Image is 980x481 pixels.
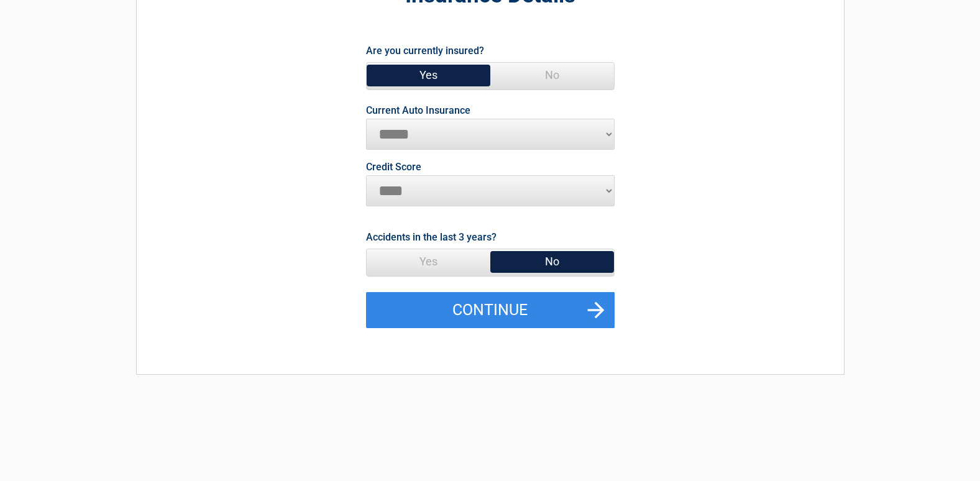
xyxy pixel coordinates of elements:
[366,106,470,116] label: Current Auto Insurance
[366,229,497,245] label: Accidents in the last 3 years?
[367,63,490,88] span: Yes
[490,63,614,88] span: No
[367,249,490,274] span: Yes
[490,249,614,274] span: No
[366,42,484,59] label: Are you currently insured?
[366,162,421,172] label: Credit Score
[366,292,615,328] button: Continue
